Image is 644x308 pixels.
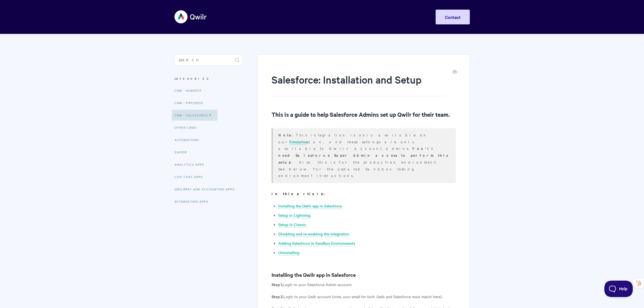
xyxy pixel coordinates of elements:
[436,10,470,24] a: Contact
[272,73,447,96] h1: Salesforce: Installation and Setup
[172,110,217,121] a: CRM - Salesforce
[453,69,457,75] a: Print this Article
[174,97,208,108] a: CRM - Pipedrive
[174,171,207,182] a: Live Chat Apps
[278,132,449,179] p: This integration is only available on our plan, and these settings are only available to Qwilr ac...
[278,240,355,246] a: Adding Salesforce in Sandbox Environments
[174,7,207,27] img: Qwilr Help Center
[604,281,633,297] iframe: Toggle Customer Support
[272,293,456,300] p: Login to your Qwilr account (note, your email for both Qwilr and Salesforce must match here).
[278,231,349,237] a: Disabling and re-enabling the integration
[174,74,243,84] h3: Categories
[272,191,328,196] b: In this article:
[278,212,310,218] a: Setup in Lightning
[174,196,212,207] a: Retargeting Apps
[278,132,296,138] strong: Note:
[174,122,201,133] a: Other CRMs
[278,203,342,209] a: Installing the Qwilr app in Salesforce
[174,85,206,96] a: CRM - HubSpot
[272,271,456,279] h3: Installing the Qwilr app in Salesforce
[174,159,208,170] a: Analytics Apps
[272,281,283,287] strong: Step 1.
[278,250,299,256] a: Uninstalling
[174,184,239,195] a: QwilrPay and Accounting Apps
[272,281,456,288] p: Login to your Salesforce Admin account.
[272,293,284,299] strong: Step 2.
[174,147,191,158] a: Zapier
[272,110,456,119] h2: This is a guide to help Salesforce Admins set up Qwilr for their team.
[278,146,448,165] strong: You'll need Salesforce Super Admin access to perform this setup
[174,55,243,65] input: Search
[278,222,306,228] a: Setup in Classic
[289,139,307,145] a: Enterprise
[174,134,203,145] a: Automations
